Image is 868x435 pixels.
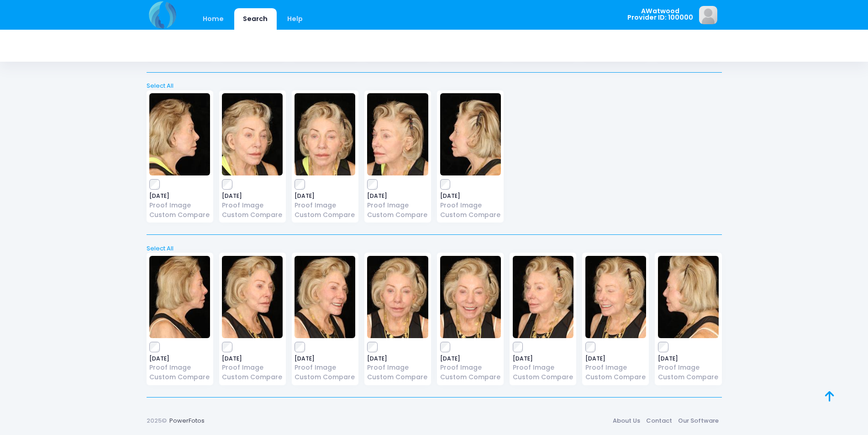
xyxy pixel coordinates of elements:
[143,81,725,90] a: Select All
[278,8,311,30] a: Help
[149,93,210,175] img: image
[295,193,355,199] span: [DATE]
[147,416,167,425] span: 2025©
[658,363,719,372] a: Proof Image
[149,356,210,361] span: [DATE]
[440,356,501,361] span: [DATE]
[627,8,693,21] span: AWatwood Provider ID: 100000
[295,356,355,361] span: [DATE]
[149,193,210,199] span: [DATE]
[295,93,355,175] img: image
[513,256,573,338] img: image
[295,210,355,220] a: Custom Compare
[440,363,501,372] a: Proof Image
[585,356,646,361] span: [DATE]
[367,201,428,210] a: Proof Image
[367,256,428,338] img: image
[295,256,355,338] img: image
[440,193,501,199] span: [DATE]
[658,372,719,382] a: Custom Compare
[222,356,283,361] span: [DATE]
[513,363,573,372] a: Proof Image
[643,412,675,429] a: Contact
[440,93,501,175] img: image
[585,372,646,382] a: Custom Compare
[222,93,283,175] img: image
[513,372,573,382] a: Custom Compare
[440,256,501,338] img: image
[367,210,428,220] a: Custom Compare
[295,201,355,210] a: Proof Image
[222,256,283,338] img: image
[367,356,428,361] span: [DATE]
[658,256,719,338] img: image
[295,363,355,372] a: Proof Image
[367,372,428,382] a: Custom Compare
[149,201,210,210] a: Proof Image
[585,363,646,372] a: Proof Image
[440,210,501,220] a: Custom Compare
[149,210,210,220] a: Custom Compare
[222,201,283,210] a: Proof Image
[143,244,725,253] a: Select All
[610,412,643,429] a: About Us
[222,372,283,382] a: Custom Compare
[367,193,428,199] span: [DATE]
[149,256,210,338] img: image
[234,8,277,30] a: Search
[440,201,501,210] a: Proof Image
[194,8,233,30] a: Home
[675,412,722,429] a: Our Software
[367,363,428,372] a: Proof Image
[658,356,719,361] span: [DATE]
[149,363,210,372] a: Proof Image
[222,363,283,372] a: Proof Image
[513,356,573,361] span: [DATE]
[149,372,210,382] a: Custom Compare
[169,416,205,425] a: PowerFotos
[222,210,283,220] a: Custom Compare
[222,193,283,199] span: [DATE]
[367,93,428,175] img: image
[699,6,717,24] img: image
[295,372,355,382] a: Custom Compare
[585,256,646,338] img: image
[440,372,501,382] a: Custom Compare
